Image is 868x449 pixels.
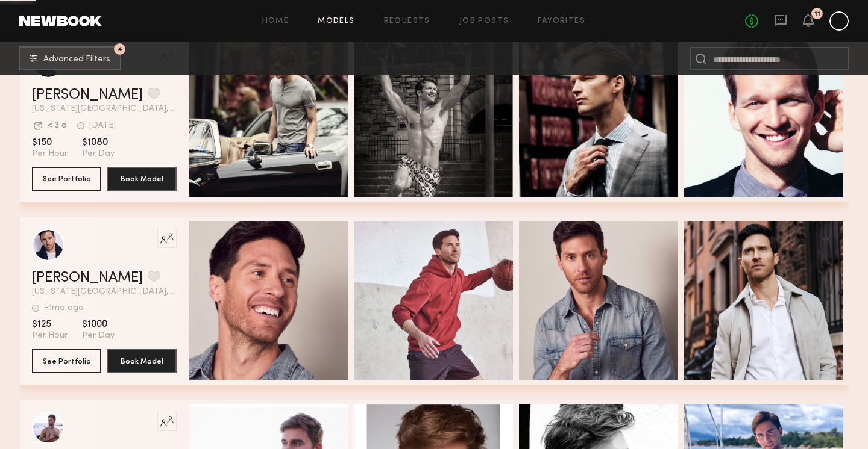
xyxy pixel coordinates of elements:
[538,17,585,25] a: Favorites
[107,167,177,191] button: Book Model
[44,304,84,312] div: +1mo ago
[318,17,354,25] a: Models
[459,17,509,25] a: Job Posts
[107,349,177,373] button: Book Model
[32,349,101,373] button: See Portfolio
[43,55,110,64] span: Advanced Filters
[118,46,122,52] span: 4
[82,330,115,341] span: Per Day
[32,288,177,296] span: [US_STATE][GEOGRAPHIC_DATA], [GEOGRAPHIC_DATA]
[384,17,430,25] a: Requests
[82,137,115,149] span: $1080
[32,105,177,113] span: [US_STATE][GEOGRAPHIC_DATA], [GEOGRAPHIC_DATA]
[32,88,143,102] a: [PERSON_NAME]
[19,46,121,70] button: 4Advanced Filters
[32,167,101,191] button: See Portfolio
[47,122,67,130] div: < 3 d
[82,149,115,159] span: Per Day
[32,271,143,285] a: [PERSON_NAME]
[32,137,68,149] span: $150
[32,149,68,159] span: Per Hour
[82,318,115,330] span: $1000
[262,17,289,25] a: Home
[32,318,68,330] span: $125
[814,11,820,17] div: 11
[32,330,68,341] span: Per Hour
[89,122,116,130] div: [DATE]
